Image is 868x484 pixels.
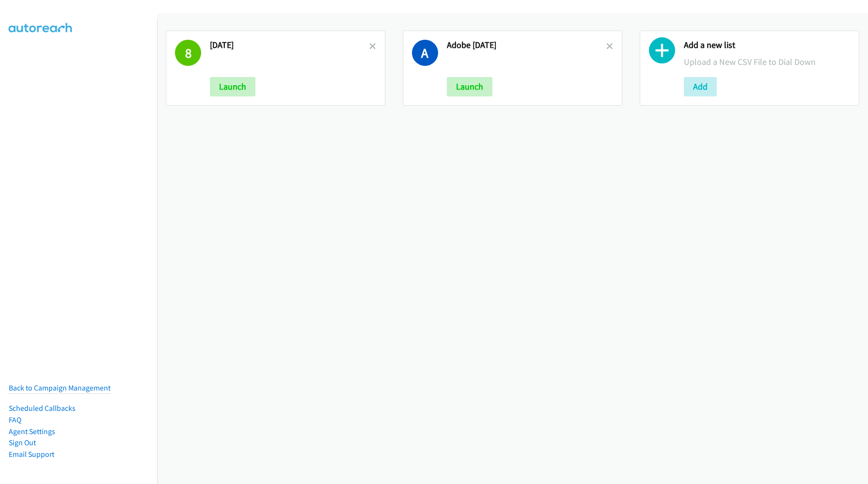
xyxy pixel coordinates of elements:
[9,383,110,392] a: Back to Campaign Management
[9,404,76,413] a: Scheduled Callbacks
[175,40,201,66] h1: 8
[684,77,717,96] button: Add
[447,40,606,51] h2: Adobe [DATE]
[9,427,55,436] a: Agent Settings
[684,55,850,68] p: Upload a New CSV File to Dial Down
[210,77,255,96] button: Launch
[9,438,36,447] a: Sign Out
[9,450,54,459] a: Email Support
[9,415,21,424] a: FAQ
[447,77,492,96] button: Launch
[210,40,369,51] h2: [DATE]
[412,40,438,66] h1: A
[684,40,850,51] h2: Add a new list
